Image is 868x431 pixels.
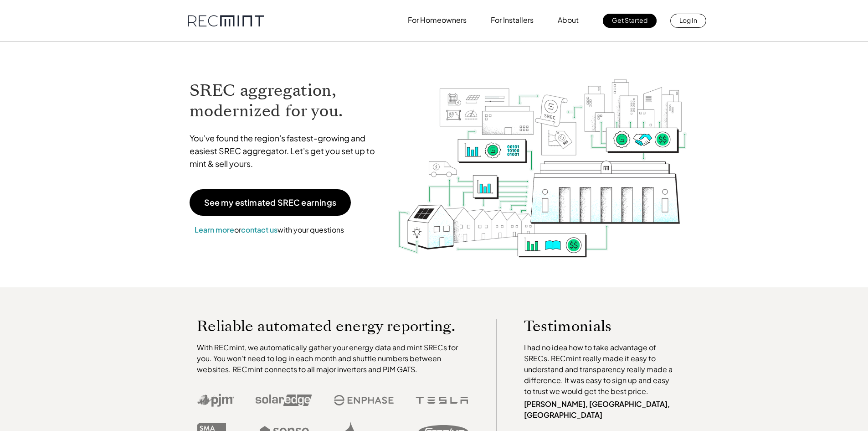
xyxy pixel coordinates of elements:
p: or with your questions [190,224,349,236]
a: Log In [670,14,706,28]
p: Get Started [612,14,647,26]
p: For Homeowners [408,14,467,26]
p: You've found the region's fastest-growing and easiest SREC aggregator. Let's get you set up to mi... [190,132,384,170]
a: Get Started [603,14,657,28]
a: Learn more [195,225,234,234]
p: Reliable automated energy reporting. [197,319,468,333]
p: For Installers [491,14,534,26]
p: See my estimated SREC earnings [204,198,336,207]
a: contact us [241,225,277,234]
img: RECmint value cycle [397,55,688,260]
p: [PERSON_NAME], [GEOGRAPHIC_DATA], [GEOGRAPHIC_DATA] [524,399,677,421]
p: Log In [679,14,697,26]
h1: SREC aggregation, modernized for you. [190,80,384,121]
p: About [558,14,579,26]
a: See my estimated SREC earnings [190,189,351,216]
p: Testimonials [524,319,660,333]
p: I had no idea how to take advantage of SRECs. RECmint really made it easy to understand and trans... [524,342,677,397]
p: With RECmint, we automatically gather your energy data and mint SRECs for you. You won't need to ... [197,342,468,375]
